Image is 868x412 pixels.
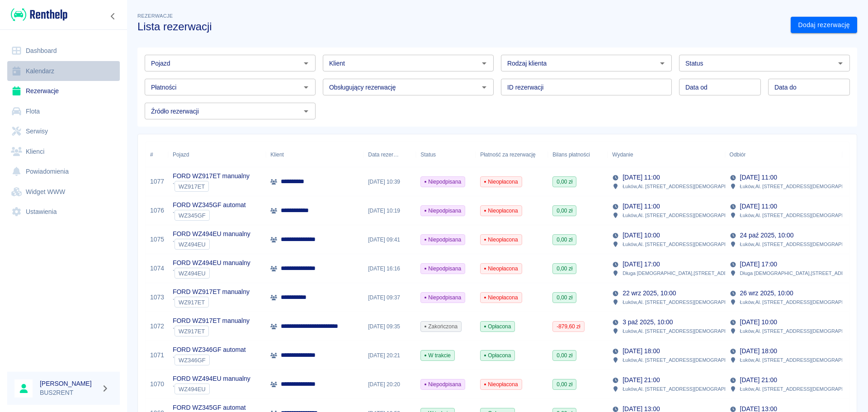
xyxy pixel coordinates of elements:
[106,10,120,22] button: Zwiń nawigację
[553,322,584,331] span: -879,60 zł
[7,142,120,162] a: Klienci
[834,57,847,70] button: Otwórz
[421,178,465,186] span: Niepodpisana
[553,207,576,215] span: 0,00 zł
[173,142,189,167] div: Pojazd
[656,57,669,70] button: Otwórz
[173,171,250,181] p: FORD WZ917ET manualny
[740,327,867,335] p: Łuków , Al. [STREET_ADDRESS][DEMOGRAPHIC_DATA]
[740,202,777,211] p: [DATE] 11:00
[421,380,465,388] span: Niepodpisana
[553,294,576,302] span: 0,00 zł
[481,178,521,186] span: Nieopłacona
[548,142,608,167] div: Bilans płatności
[175,212,209,219] span: WZ345GF
[173,200,246,210] p: FORD WZ345GF automat
[623,327,749,335] p: Łuków , Al. [STREET_ADDRESS][DEMOGRAPHIC_DATA]
[623,240,749,248] p: Łuków , Al. [STREET_ADDRESS][DEMOGRAPHIC_DATA]
[553,351,576,360] span: 0,00 zł
[740,346,777,356] p: [DATE] 18:00
[740,182,867,190] p: Łuków , Al. [STREET_ADDRESS][DEMOGRAPHIC_DATA]
[745,148,758,161] button: Sort
[150,235,164,244] a: 1075
[740,356,867,364] p: Łuków , Al. [STREET_ADDRESS][DEMOGRAPHIC_DATA]
[623,317,673,327] p: 3 paź 2025, 10:00
[481,236,521,244] span: Nieopłacona
[368,142,399,167] div: Data rezerwacji
[150,177,164,186] a: 1077
[791,17,857,33] a: Dodaj rezerwację
[7,61,120,81] a: Kalendarz
[363,312,416,341] div: [DATE] 09:35
[623,269,742,277] p: Długa [DEMOGRAPHIC_DATA] , [STREET_ADDRESS]
[740,260,777,269] p: [DATE] 17:00
[553,178,576,186] span: 0,00 zł
[553,236,576,244] span: 0,00 zł
[363,370,416,399] div: [DATE] 20:20
[137,20,783,33] h3: Lista rezerwacji
[150,293,164,302] a: 1073
[363,341,416,370] div: [DATE] 20:21
[173,258,250,268] p: FORD WZ494EU manualny
[480,142,536,167] div: Płatność za rezerwację
[623,346,660,356] p: [DATE] 18:00
[730,142,746,167] div: Odbiór
[623,356,749,364] p: Łuków , Al. [STREET_ADDRESS][DEMOGRAPHIC_DATA]
[173,297,250,308] div: `
[363,196,416,225] div: [DATE] 10:19
[40,379,98,388] h6: [PERSON_NAME]
[270,142,284,167] div: Klient
[173,210,246,221] div: `
[40,388,98,398] p: BUS2RENT
[300,57,312,70] button: Otwórz
[7,7,67,22] a: Renthelp logo
[740,173,777,182] p: [DATE] 11:00
[740,298,867,306] p: Łuków , Al. [STREET_ADDRESS][DEMOGRAPHIC_DATA]
[7,81,120,101] a: Rezerwacje
[173,384,250,394] div: `
[7,121,120,142] a: Serwisy
[150,379,164,389] a: 1070
[623,231,660,240] p: [DATE] 10:00
[623,298,749,306] p: Łuków , Al. [STREET_ADDRESS][DEMOGRAPHIC_DATA]
[481,265,521,273] span: Nieopłacona
[173,229,250,239] p: FORD WZ494EU manualny
[478,81,491,94] button: Otwórz
[725,142,842,167] div: Odbiór
[168,142,266,167] div: Pojazd
[7,161,120,182] a: Powiadomienia
[175,328,208,335] span: WZ917ET
[300,105,312,118] button: Otwórz
[612,142,633,167] div: Wydanie
[173,181,250,192] div: `
[175,299,208,306] span: WZ917ET
[363,142,416,167] div: Data rezerwacji
[7,202,120,222] a: Ustawienia
[150,350,164,360] a: 1071
[608,142,725,167] div: Wydanie
[421,294,465,302] span: Niepodpisana
[481,380,521,388] span: Nieopłacona
[623,289,676,298] p: 22 wrz 2025, 10:00
[421,236,465,244] span: Niepodpisana
[150,142,153,167] div: #
[476,142,548,167] div: Płatność za rezerwację
[623,202,660,211] p: [DATE] 11:00
[623,182,749,190] p: Łuków , Al. [STREET_ADDRESS][DEMOGRAPHIC_DATA]
[481,207,521,215] span: Nieopłacona
[481,294,521,302] span: Nieopłacona
[300,81,312,94] button: Otwórz
[421,265,465,273] span: Niepodpisana
[740,211,867,219] p: Łuków , Al. [STREET_ADDRESS][DEMOGRAPHIC_DATA]
[399,148,411,161] button: Sort
[679,79,761,95] input: DD.MM.YYYY
[175,241,209,248] span: WZ494EU
[175,386,209,393] span: WZ494EU
[173,268,250,279] div: `
[421,322,461,331] span: Zakończona
[623,260,660,269] p: [DATE] 17:00
[478,57,491,70] button: Otwórz
[175,270,209,277] span: WZ494EU
[146,142,168,167] div: #
[7,101,120,122] a: Flota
